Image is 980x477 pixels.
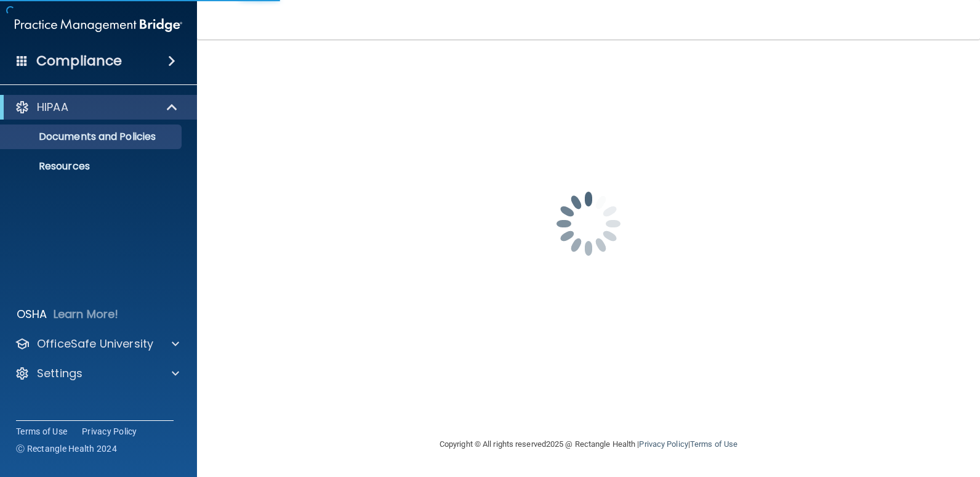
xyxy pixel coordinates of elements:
[15,366,179,381] a: Settings
[364,425,813,464] div: Copyright © All rights reserved 2025 @ Rectangle Health | |
[17,307,47,322] p: OSHA
[37,336,153,351] p: OfficeSafe University
[82,425,137,438] a: Privacy Policy
[37,100,68,115] p: HIPAA
[54,307,119,322] p: Learn More!
[15,100,179,115] a: HIPAA
[8,131,176,143] p: Documents and Policies
[16,425,67,438] a: Terms of Use
[16,442,117,455] span: Ⓒ Rectangle Health 2024
[15,336,179,351] a: OfficeSafe University
[37,366,82,381] p: Settings
[36,52,122,70] h4: Compliance
[690,439,737,449] a: Terms of Use
[527,162,650,285] img: spinner.e123f6fc.gif
[15,13,182,38] img: PMB logo
[639,439,688,449] a: Privacy Policy
[8,160,176,173] p: Resources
